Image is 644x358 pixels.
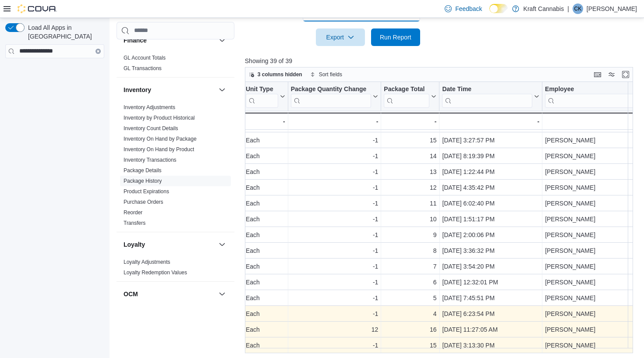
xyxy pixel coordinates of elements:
[217,239,227,250] button: Loyalty
[384,116,436,127] div: -
[246,198,285,209] div: Each
[384,85,429,107] div: Package Total
[124,157,177,163] a: Inventory Transactions
[384,245,436,256] div: 8
[290,116,378,127] div: -
[384,340,436,351] div: 15
[290,85,378,107] button: Package Quantity Change
[442,182,539,193] div: [DATE] 4:35:42 PM
[442,135,539,145] div: [DATE] 3:27:57 PM
[384,277,436,287] div: 6
[245,57,637,65] p: Showing 39 of 39
[5,60,104,81] nav: Complex example
[246,324,285,335] div: Each
[124,85,215,94] button: Inventory
[96,49,101,54] button: Clear input
[442,151,539,161] div: [DATE] 8:19:39 PM
[246,151,285,161] div: Each
[124,55,166,61] a: GL Account Totals
[246,167,285,177] div: Each
[384,230,436,240] div: 9
[442,293,539,303] div: [DATE] 7:45:51 PM
[245,69,306,80] button: 3 columns hidden
[574,4,582,14] span: CK
[124,220,145,226] a: Transfers
[124,85,151,94] h3: Inventory
[290,277,378,287] div: -1
[290,261,378,272] div: -1
[217,85,227,95] button: Inventory
[290,293,378,303] div: -1
[246,85,278,107] div: Unit Type
[442,340,539,351] div: [DATE] 3:13:30 PM
[442,167,539,177] div: [DATE] 1:22:44 PM
[592,69,603,80] button: Keyboard shortcuts
[124,167,162,174] a: Package Details
[124,136,197,142] a: Inventory On Hand by Package
[442,85,532,107] div: Date Time
[442,214,539,224] div: [DATE] 1:51:17 PM
[124,104,175,110] a: Inventory Adjustments
[567,4,569,14] p: |
[290,230,378,240] div: -1
[124,115,195,121] a: Inventory by Product Historical
[124,188,169,195] a: Product Expirations
[124,269,187,276] a: Loyalty Redemption Values
[246,340,285,351] div: Each
[442,324,539,335] div: [DATE] 11:27:05 AM
[246,214,285,224] div: Each
[246,293,285,303] div: Each
[290,340,378,351] div: -1
[246,116,285,127] div: -
[573,4,583,14] div: Carol Kraft
[290,308,378,319] div: -1
[290,245,378,256] div: -1
[124,240,215,249] button: Loyalty
[246,135,285,145] div: Each
[246,277,285,287] div: Each
[290,167,378,177] div: -1
[246,85,278,93] div: Unit Type
[124,36,215,45] button: Finance
[246,230,285,240] div: Each
[442,277,539,287] div: [DATE] 12:32:01 PM
[316,28,365,46] button: Export
[124,65,162,71] a: GL Transactions
[319,71,342,78] span: Sort fields
[117,102,234,232] div: Inventory
[25,23,104,41] span: Load All Apps in [GEOGRAPHIC_DATA]
[442,245,539,256] div: [DATE] 3:36:32 PM
[124,146,194,152] a: Inventory On Hand by Product
[384,85,429,93] div: Package Total
[524,4,564,14] p: Kraft Cannabis
[307,69,346,80] button: Sort fields
[371,28,420,46] button: Run Report
[117,306,234,320] div: OCM
[258,71,302,78] span: 3 columns hidden
[384,308,436,319] div: 4
[384,214,436,224] div: 10
[321,28,360,46] span: Export
[246,182,285,193] div: Each
[246,308,285,319] div: Each
[290,214,378,224] div: -1
[117,257,234,281] div: Loyalty
[290,151,378,161] div: -1
[18,4,57,13] img: Cova
[384,324,436,335] div: 16
[442,261,539,272] div: [DATE] 3:54:20 PM
[124,125,178,131] a: Inventory Count Details
[217,35,227,46] button: Finance
[489,13,490,14] span: Dark Mode
[620,69,631,80] button: Enter fullscreen
[384,167,436,177] div: 13
[606,69,617,80] button: Display options
[246,245,285,256] div: Each
[124,259,170,265] a: Loyalty Adjustments
[442,116,539,127] div: -
[217,289,227,299] button: OCM
[380,33,411,42] span: Run Report
[124,209,142,216] a: Reorder
[455,4,482,13] span: Feedback
[124,290,138,298] h3: OCM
